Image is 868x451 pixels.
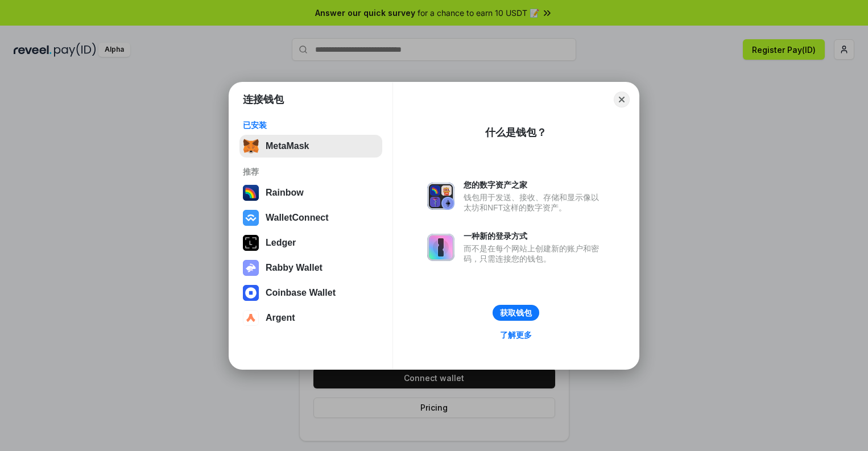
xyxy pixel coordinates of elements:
div: 一种新的登录方式 [464,231,605,241]
div: Rainbow [266,188,304,198]
div: 了解更多 [500,330,532,340]
button: WalletConnect [239,206,382,229]
img: svg+xml,%3Csvg%20width%3D%2228%22%20height%3D%2228%22%20viewBox%3D%220%200%2028%2028%22%20fill%3D... [243,285,259,301]
button: 获取钱包 [493,305,539,321]
div: 您的数字资产之家 [464,180,605,190]
button: Ledger [239,231,382,254]
img: svg+xml,%3Csvg%20width%3D%2228%22%20height%3D%2228%22%20viewBox%3D%220%200%2028%2028%22%20fill%3D... [243,310,259,326]
button: Rainbow [239,181,382,204]
div: Ledger [266,238,296,248]
div: 推荐 [243,167,379,177]
img: svg+xml,%3Csvg%20width%3D%2228%22%20height%3D%2228%22%20viewBox%3D%220%200%2028%2028%22%20fill%3D... [243,210,259,226]
div: 什么是钱包？ [485,126,547,139]
img: svg+xml,%3Csvg%20fill%3D%22none%22%20height%3D%2233%22%20viewBox%3D%220%200%2035%2033%22%20width%... [243,138,259,154]
img: svg+xml,%3Csvg%20width%3D%22120%22%20height%3D%22120%22%20viewBox%3D%220%200%20120%20120%22%20fil... [243,185,259,201]
div: 钱包用于发送、接收、存储和显示像以太坊和NFT这样的数字资产。 [464,192,605,213]
div: MetaMask [266,141,309,151]
img: svg+xml,%3Csvg%20xmlns%3D%22http%3A%2F%2Fwww.w3.org%2F2000%2Fsvg%22%20fill%3D%22none%22%20viewBox... [243,260,259,276]
div: Coinbase Wallet [266,288,336,298]
div: Argent [266,313,295,323]
button: Rabby Wallet [239,256,382,279]
div: 而不是在每个网站上创建新的账户和密码，只需连接您的钱包。 [464,243,605,264]
button: Argent [239,307,382,329]
div: WalletConnect [266,213,329,223]
img: svg+xml,%3Csvg%20xmlns%3D%22http%3A%2F%2Fwww.w3.org%2F2000%2Fsvg%22%20fill%3D%22none%22%20viewBox... [427,183,454,210]
div: Rabby Wallet [266,263,323,273]
a: 了解更多 [493,328,539,342]
button: Close [614,92,630,107]
div: 获取钱包 [500,308,532,318]
h1: 连接钱包 [243,93,284,106]
div: 已安装 [243,120,379,130]
img: svg+xml,%3Csvg%20xmlns%3D%22http%3A%2F%2Fwww.w3.org%2F2000%2Fsvg%22%20width%3D%2228%22%20height%3... [243,235,259,251]
button: Coinbase Wallet [239,282,382,304]
button: MetaMask [239,135,382,158]
img: svg+xml,%3Csvg%20xmlns%3D%22http%3A%2F%2Fwww.w3.org%2F2000%2Fsvg%22%20fill%3D%22none%22%20viewBox... [427,234,454,261]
